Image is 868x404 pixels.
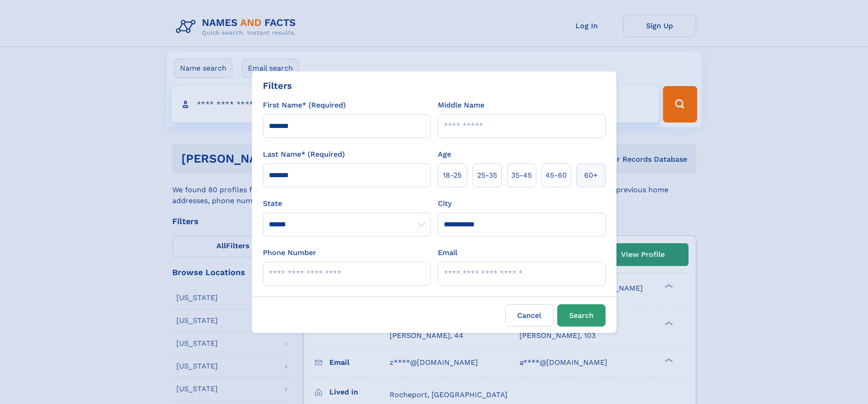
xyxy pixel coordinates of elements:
label: City [438,198,452,209]
label: Cancel [505,304,554,327]
span: 25‑35 [477,170,497,181]
div: Filters [263,79,292,92]
label: First Name* (Required) [263,100,346,111]
button: Search [557,304,606,327]
span: 45‑60 [545,170,567,181]
label: Phone Number [263,247,316,258]
label: Age [438,149,451,160]
label: Last Name* (Required) [263,149,345,160]
span: 18‑25 [443,170,462,181]
span: 60+ [584,170,598,181]
label: State [263,198,431,209]
label: Middle Name [438,100,484,111]
span: 35‑45 [511,170,532,181]
label: Email [438,247,457,258]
